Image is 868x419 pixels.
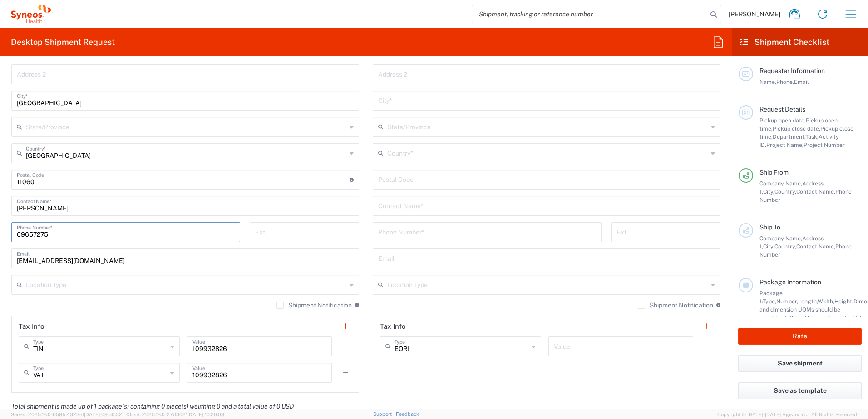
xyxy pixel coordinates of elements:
a: Support [373,411,396,417]
span: Width, [818,298,834,305]
em: Total shipment is made up of 1 package(s) containing 0 piece(s) weighing 0 and a total value of 0... [5,403,301,410]
input: Shipment, tracking or reference number [472,5,707,23]
h2: Tax Info [380,322,406,331]
label: Shipment Notification [638,302,713,309]
span: [DATE] 10:20:09 [187,412,224,417]
span: Ship From [759,169,789,176]
a: Feedback [396,411,419,417]
span: Project Number [804,141,845,148]
span: Copyright © [DATE]-[DATE] Agistix Inc., All Rights Reserved [717,410,857,419]
span: Package 1: [759,290,783,305]
span: Pickup close date, [773,125,820,132]
span: Email [794,78,809,85]
span: Height, [834,298,853,305]
span: Client: 2025.18.0-27d3021 [126,412,224,417]
span: Should have valid content(s) [788,314,862,321]
button: Save shipment [738,355,862,372]
span: Country, [774,188,796,195]
span: Number, [776,298,798,305]
span: Department, [773,133,805,140]
h2: Shipment Checklist [740,37,829,48]
span: Ship To [759,224,780,231]
span: Requester Information [759,67,825,74]
span: Request Details [759,106,805,113]
span: Project Name, [766,141,804,148]
span: Company Name, [759,235,802,242]
button: Save as template [738,382,862,399]
span: Type, [763,298,776,305]
span: Name, [759,78,776,85]
span: Length, [798,298,818,305]
span: Phone, [776,78,794,85]
span: Contact Name, [796,243,835,250]
h2: Desktop Shipment Request [11,37,115,48]
span: [PERSON_NAME] [729,10,780,18]
h2: Tax Info [19,322,44,331]
span: Server: 2025.18.0-659fc4323ef [11,412,122,417]
span: Task, [805,133,819,140]
span: City, [763,188,774,195]
span: Company Name, [759,180,802,187]
span: Contact Name, [796,188,835,195]
label: Shipment Notification [276,302,352,309]
span: [DATE] 09:50:32 [84,412,122,417]
span: Pickup open date, [759,117,806,124]
span: Country, [774,243,796,250]
span: City, [763,243,774,250]
button: Rate [738,328,862,345]
span: Package Information [759,278,821,286]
